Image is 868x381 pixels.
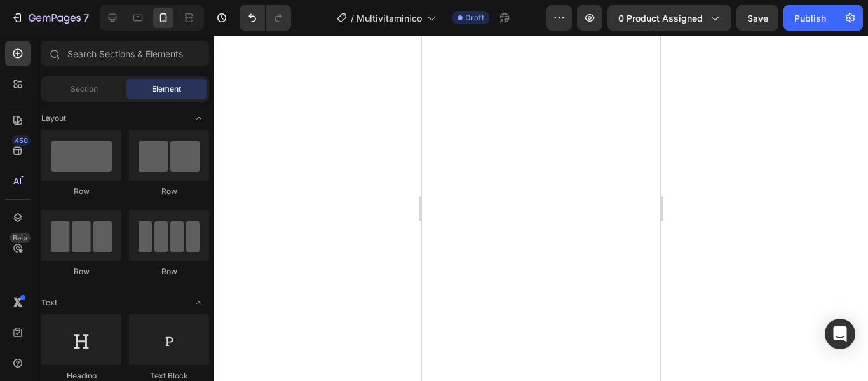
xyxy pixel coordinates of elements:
[189,293,209,313] span: Toggle open
[5,5,95,31] button: 7
[41,266,121,277] div: Row
[71,83,98,95] span: Section
[825,319,855,349] div: Open Intercom Messenger
[189,108,209,128] span: Toggle open
[12,135,31,146] div: 450
[240,5,291,31] div: Undo/Redo
[41,41,209,66] input: Search Sections & Elements
[83,10,89,25] p: 7
[10,233,31,243] div: Beta
[422,36,660,381] iframe: Design area
[129,266,209,277] div: Row
[129,186,209,197] div: Row
[41,297,57,308] span: Text
[356,11,422,25] span: Multivitaminico
[41,186,121,197] div: Row
[618,11,703,25] span: 0 product assigned
[794,11,826,25] div: Publish
[152,83,181,95] span: Element
[607,5,731,31] button: 0 product assigned
[465,12,484,24] span: Draft
[783,5,837,31] button: Publish
[41,113,66,124] span: Layout
[736,5,778,31] button: Save
[747,13,768,24] span: Save
[351,11,354,25] span: /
